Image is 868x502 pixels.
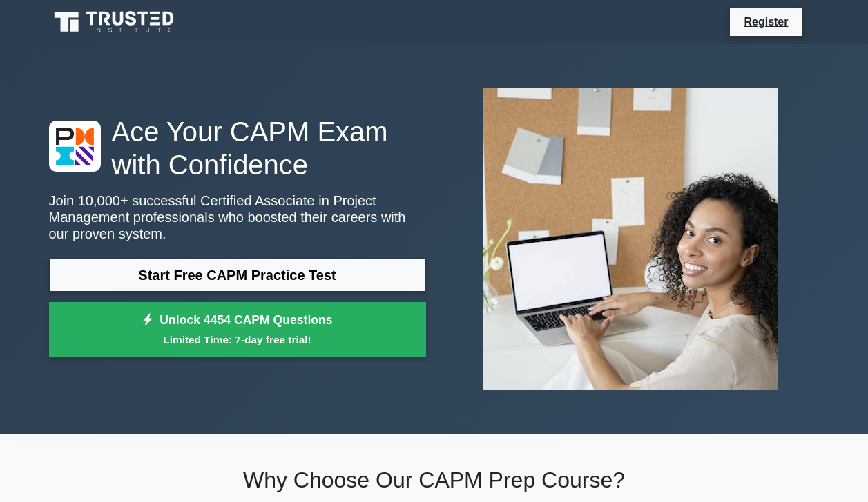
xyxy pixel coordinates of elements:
a: Register [735,13,796,30]
p: Join 10,000+ successful Certified Associate in Project Management professionals who boosted their... [49,192,426,242]
a: Unlock 4454 CAPM QuestionsLimited Time: 7-day free trial! [49,302,426,357]
small: Limited Time: 7-day free trial! [66,332,409,348]
h2: Why Choose Our CAPM Prep Course? [49,467,820,493]
a: Start Free CAPM Practice Test [49,259,426,292]
h1: Ace Your CAPM Exam with Confidence [49,115,426,181]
